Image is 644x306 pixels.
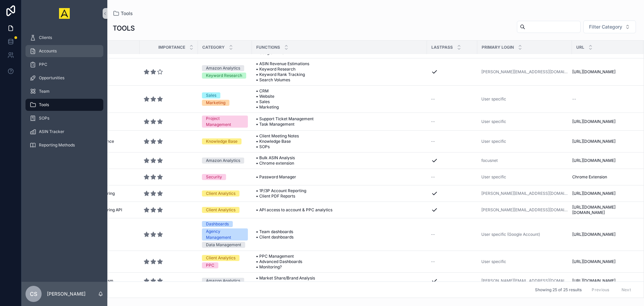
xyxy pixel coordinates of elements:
[256,133,350,149] span: • Client Meeting Notes • Knowledge Base • SOPs
[206,158,240,164] div: Amazon Analytics
[25,45,103,57] a: Accounts
[206,207,235,213] div: Client Analytics
[482,45,514,50] span: Primary Login
[25,85,103,97] a: Team
[158,45,185,50] span: Importance
[206,228,244,241] div: Agency Management
[431,96,435,102] span: --
[113,10,133,17] a: Tools
[59,8,70,19] img: App logo
[481,96,506,102] a: User specific
[431,45,453,50] span: Lastpass
[25,112,103,124] a: SOPs
[572,205,635,215] span: [URL][DOMAIN_NAME][DOMAIN_NAME]
[25,58,103,71] a: PPC
[431,232,435,237] span: --
[206,190,235,196] div: Client Analytics
[572,139,615,144] span: [URL][DOMAIN_NAME]
[206,100,225,106] div: Marketing
[481,174,506,180] a: User specific
[206,221,229,227] div: Dashboards
[256,188,346,199] span: • 1P/3P Account Reporting • Client PDF Reports
[481,278,568,283] a: [PERSON_NAME][EMAIL_ADDRESS][DOMAIN_NAME]
[431,259,435,264] span: --
[39,102,49,107] span: Tools
[572,259,615,264] span: [URL][DOMAIN_NAME]
[39,89,50,94] span: Team
[481,259,506,264] a: User specific
[30,290,37,298] span: CS
[206,255,235,261] div: Client Analytics
[113,24,135,33] h1: TOOLS
[39,35,52,40] span: Clients
[256,45,280,50] span: Functions
[39,142,75,148] span: Reporting Methods
[206,262,214,268] div: PPC
[572,158,615,163] span: [URL][DOMAIN_NAME]
[256,61,423,83] span: • ASIN Revenue Estimations • Keyword Research • Keyword Rank Tracking • Search Volumes
[481,158,498,163] a: focusnet
[481,207,568,213] a: [PERSON_NAME][EMAIL_ADDRESS][DOMAIN_NAME]
[39,129,64,134] span: ASIN Tracker
[256,174,296,180] span: • Password Manager
[256,207,332,213] span: • API access to account & PPC analytics
[206,242,241,248] div: Data Management
[535,287,582,293] span: Showing 25 of 25 results
[256,275,369,286] span: • Market Share/Brand Analysis • Product Segment Analysis
[206,174,222,180] div: Security
[121,10,133,17] span: Tools
[572,174,607,180] span: Chrome Extension
[431,174,435,180] span: --
[206,278,240,284] div: Amazon Analytics
[256,254,368,270] span: • PPC Management • Advanced Dashboards • Monitoring?
[481,139,506,144] a: User specific
[572,191,615,196] span: [URL][DOMAIN_NAME]
[25,139,103,151] a: Reporting Methods
[206,65,240,71] div: Amazon Analytics
[206,73,242,79] div: Keyword Research
[21,27,107,160] div: scrollable content
[481,69,568,75] a: [PERSON_NAME][EMAIL_ADDRESS][DOMAIN_NAME]
[481,119,506,124] a: User specific
[206,92,216,98] div: Sales
[572,69,615,75] span: [URL][DOMAIN_NAME]
[431,119,435,124] span: --
[39,75,64,81] span: Opportunities
[25,126,103,138] a: ASIN Tracker
[206,116,244,128] div: Project Management
[589,24,622,30] span: Filter Category
[583,20,636,33] button: Select Button
[576,45,584,50] span: URL
[256,116,353,127] span: • Support Ticket Management • Task Management
[572,232,615,237] span: [URL][DOMAIN_NAME]
[202,45,225,50] span: Category
[572,119,615,124] span: [URL][DOMAIN_NAME]
[256,155,334,166] span: • Bulk ASIN Analysis • Chrome extension
[481,232,540,237] a: User specific (Google Account)
[47,291,86,297] p: [PERSON_NAME]
[256,88,327,110] span: • CRM • Website • Sales • Marketing
[206,138,237,144] div: Knowledge Base
[572,278,615,283] span: [URL][DOMAIN_NAME]
[39,62,47,67] span: PPC
[256,229,332,240] span: • Team dashboards • Client dashboards
[39,116,49,121] span: SOPs
[39,48,57,54] span: Accounts
[25,72,103,84] a: Opportunities
[572,96,576,102] span: --
[25,32,103,44] a: Clients
[481,191,568,196] a: [PERSON_NAME][EMAIL_ADDRESS][DOMAIN_NAME]
[431,139,435,144] span: --
[25,99,103,111] a: Tools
